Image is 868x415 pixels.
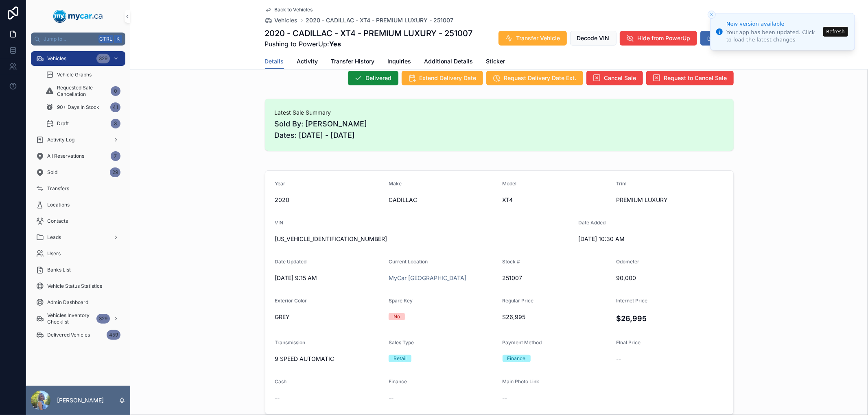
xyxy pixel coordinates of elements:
[389,378,407,385] span: Finance
[616,355,621,363] span: --
[389,394,394,402] span: --
[47,332,90,338] span: Delivered Vehicles
[31,328,125,342] a: Delivered Vehicles459
[503,339,542,345] span: Payment Method
[700,31,734,46] button: Edit
[402,71,483,85] button: Extend Delivery Date
[57,104,99,111] span: 90+ Days In Stock
[503,196,610,204] span: XT4
[586,71,643,85] button: Cancel Sale
[389,274,466,282] a: MyCar [GEOGRAPHIC_DATA]
[331,57,375,65] span: Transfer History
[275,219,284,226] span: VIN
[31,214,125,228] a: Contacts
[47,312,93,325] span: Vehicles Inventory Checklist
[389,259,428,265] span: Current Location
[503,180,517,187] span: Model
[26,46,130,353] div: scrollable content
[265,28,473,39] h1: 2020 - CADILLAC - XT4 - PREMIUM LUXURY - 251007
[486,71,583,85] button: Request Delivery Date Ext.
[47,218,68,224] span: Contacts
[31,198,125,212] a: Locations
[47,267,71,273] span: Banks List
[297,57,318,65] span: Activity
[420,74,477,82] span: Extend Delivery Date
[107,330,120,340] div: 459
[96,314,110,324] div: 329
[275,235,572,243] span: [US_VEHICLE_IDENTIFICATION_NUMBER]
[47,299,88,306] span: Admin Dashboard
[503,298,534,304] span: Regular Price
[31,33,125,46] button: Jump to...CtrlK
[275,378,287,385] span: Cash
[331,54,375,70] a: Transfer History
[620,31,697,46] button: Hide from PowerUp
[41,67,125,82] a: Vehicle Graphs
[110,102,120,112] div: 41
[646,71,734,85] button: Request to Cancel Sale
[47,202,70,208] span: Locations
[265,54,284,70] a: Details
[31,133,125,147] a: Activity Log
[275,259,307,265] span: Date Updated
[57,72,92,78] span: Vehicle Graphs
[57,85,107,98] span: Requested Sale Cancellation
[306,16,454,24] a: 2020 - CADILLAC - XT4 - PREMIUM LUXURY - 251007
[41,100,125,115] a: 90+ Days In Stock41
[31,51,125,66] a: Vehicles329
[823,27,848,37] button: Refresh
[47,250,61,257] span: Users
[726,20,821,28] div: New version available
[388,57,411,65] span: Inquiries
[31,246,125,261] a: Users
[578,219,606,226] span: Date Added
[31,181,125,196] a: Transfers
[638,34,691,42] span: Hide from PowerUp
[616,313,724,324] h4: $26,995
[31,295,125,310] a: Admin Dashboard
[275,274,383,282] span: [DATE] 9:15 AM
[578,235,686,243] span: [DATE] 10:30 AM
[616,259,639,265] span: Odometer
[275,118,724,141] span: Sold By: [PERSON_NAME] Dates: [DATE] - [DATE]
[424,57,473,65] span: Additional Details
[31,165,125,180] a: Sold29
[57,396,104,404] p: [PERSON_NAME]
[31,149,125,163] a: All Reservations7
[47,153,84,159] span: All Reservations
[503,394,507,402] span: --
[507,355,526,362] div: Finance
[503,259,520,265] span: Stock #
[503,274,610,282] span: 251007
[516,34,560,42] span: Transfer Vehicle
[503,313,610,321] span: $26,995
[47,185,69,192] span: Transfers
[110,167,120,177] div: 29
[275,180,286,187] span: Year
[616,298,647,304] span: Internet Price
[498,31,567,46] button: Transfer Vehicle
[388,54,411,70] a: Inquiries
[389,339,414,345] span: Sales Type
[47,137,74,143] span: Activity Log
[330,40,341,48] strong: Yes
[616,339,641,345] span: FInal Price
[47,283,102,289] span: Vehicle Status Statistics
[31,263,125,277] a: Banks List
[47,169,57,176] span: Sold
[616,196,724,204] span: PREMIUM LUXURY
[47,55,66,62] span: Vehicles
[394,313,400,320] div: No
[31,279,125,293] a: Vehicle Status Statistics
[111,151,120,161] div: 7
[111,119,120,128] div: 3
[96,54,110,63] div: 329
[115,36,121,42] span: K
[297,54,318,70] a: Activity
[275,16,298,24] span: Vehicles
[275,339,306,345] span: Transmission
[577,34,610,42] span: Decode VIN
[265,16,298,24] a: Vehicles
[275,196,383,204] span: 2020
